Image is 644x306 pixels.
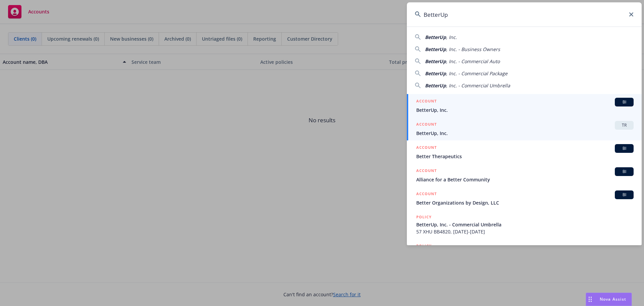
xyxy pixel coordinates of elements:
a: ACCOUNTTRBetterUp, Inc. [407,117,642,140]
span: Alliance for a Better Community [416,176,634,183]
a: ACCOUNTBIBetter Therapeutics [407,140,642,164]
span: BetterUp [425,70,446,77]
input: Search... [407,2,642,27]
span: , Inc. - Commercial Package [446,70,507,77]
h5: ACCOUNT [416,190,437,199]
span: , Inc. - Commercial Auto [446,58,500,64]
div: Drag to move [586,293,594,306]
span: Nova Assist [600,296,626,302]
span: BetterUp, Inc. [416,106,634,114]
h5: ACCOUNT [416,98,437,106]
a: ACCOUNTBIAlliance for a Better Community [407,164,642,187]
span: 57 XHU BB4820, [DATE]-[DATE] [416,228,634,235]
span: Better Therapeutics [416,153,634,160]
span: BetterUp, Inc. [416,130,634,137]
span: BI [618,145,631,151]
h5: ACCOUNT [416,121,437,129]
a: POLICY [407,239,642,268]
span: , Inc. [446,34,457,40]
span: , Inc. - Business Owners [446,46,500,52]
h5: ACCOUNT [416,167,437,175]
span: BetterUp, Inc. - Commercial Umbrella [416,221,634,228]
span: BI [618,169,631,175]
span: BI [618,192,631,198]
span: BetterUp [425,82,446,89]
span: , Inc. - Commercial Umbrella [446,82,510,89]
span: BetterUp [425,46,446,52]
h5: POLICY [416,243,432,249]
span: Better Organizations by Design, LLC [416,199,634,206]
span: BetterUp [425,34,446,40]
span: BI [618,99,631,105]
h5: ACCOUNT [416,144,437,152]
a: POLICYBetterUp, Inc. - Commercial Umbrella57 XHU BB4820, [DATE]-[DATE] [407,210,642,239]
a: ACCOUNTBIBetterUp, Inc. [407,94,642,117]
button: Nova Assist [586,293,632,306]
span: BetterUp [425,58,446,64]
h5: POLICY [416,214,432,220]
span: TR [618,122,631,128]
a: ACCOUNTBIBetter Organizations by Design, LLC [407,187,642,210]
